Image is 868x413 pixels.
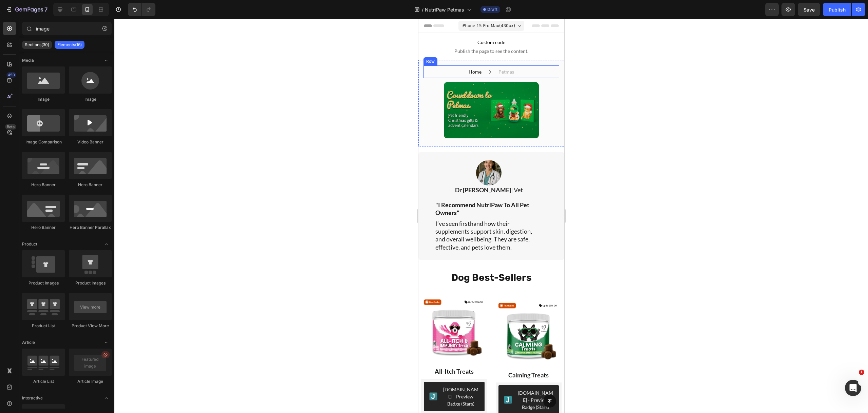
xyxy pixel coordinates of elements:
button: Save [798,3,820,16]
span: Media [22,57,34,63]
div: Product View More [69,323,112,329]
div: Article List [22,378,65,385]
p: 7 [44,5,48,14]
div: Publish [829,6,846,13]
span: / [422,6,423,13]
p: Elements(16) [57,42,82,47]
div: Article Image [69,378,112,385]
p: Sections(30) [25,42,49,47]
span: Article [22,339,35,346]
div: Beta [5,124,16,130]
iframe: Design area [418,19,564,413]
span: Toggle open [101,239,112,250]
span: Toggle open [101,393,112,404]
div: Product List [22,323,65,329]
div: 450 [6,72,16,78]
span: Save [804,7,815,13]
iframe: Intercom live chat [845,380,861,396]
div: Hero Banner [22,224,65,231]
div: Hero Banner [69,182,112,188]
div: Image [69,96,112,102]
span: NutriPaw Petmas [425,6,464,13]
div: Hero Banner [22,182,65,188]
div: Product Images [69,280,112,286]
div: Product Images [22,280,65,286]
div: Image Comparison [22,139,65,145]
button: Publish [823,3,851,16]
span: Product [22,241,37,247]
div: Video Banner [69,139,112,145]
button: Judge.me - Preview Badge (Stars) [80,366,141,396]
span: 1 [859,370,864,375]
button: 7 [3,3,51,16]
span: Interactive [22,395,43,401]
span: Draft [487,6,497,13]
span: Toggle open [101,337,112,348]
div: Hero Banner Parallax [69,224,112,231]
div: Undo/Redo [128,3,155,16]
input: Search Sections & Elements [22,22,112,35]
div: Image [22,96,65,102]
span: Toggle open [101,55,112,66]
